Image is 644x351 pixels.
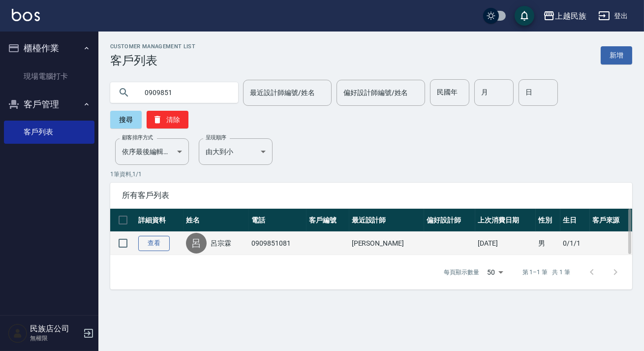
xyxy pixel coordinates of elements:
div: 上越民族 [555,10,586,22]
button: 清除 [147,111,188,128]
div: 由大到小 [199,138,273,165]
th: 偏好設計師 [424,209,475,232]
th: 生日 [560,209,590,232]
img: Person [8,323,28,343]
a: 查看 [138,236,170,251]
a: 客戶列表 [4,121,94,143]
h5: 民族店公司 [30,324,80,334]
label: 呈現順序 [206,134,226,141]
th: 姓名 [184,209,249,232]
p: 無權限 [30,334,80,343]
label: 顧客排序方式 [122,134,153,141]
button: 搜尋 [110,111,142,128]
button: 上越民族 [539,6,590,26]
h3: 客戶列表 [110,54,195,67]
div: 依序最後編輯時間 [115,138,189,165]
th: 最近設計師 [349,209,424,232]
td: 0/1/1 [560,232,590,255]
th: 客戶來源 [590,209,632,232]
h2: Customer Management List [110,43,195,50]
th: 詳細資料 [136,209,184,232]
th: 電話 [249,209,307,232]
td: [DATE] [475,232,536,255]
button: save [515,6,534,26]
button: 登出 [594,7,632,25]
a: 新增 [601,46,632,64]
td: 男 [536,232,560,255]
button: 櫃檯作業 [4,35,94,61]
td: [PERSON_NAME] [349,232,424,255]
p: 每頁顯示數量 [444,268,479,277]
p: 1 筆資料, 1 / 1 [110,170,632,179]
a: 呂宗霖 [211,238,231,248]
th: 上次消費日期 [475,209,536,232]
th: 客戶編號 [307,209,349,232]
img: Logo [12,9,40,21]
div: 50 [483,259,507,286]
th: 性別 [536,209,560,232]
p: 第 1–1 筆 共 1 筆 [522,268,570,277]
input: 搜尋關鍵字 [138,79,230,106]
div: 呂 [186,233,207,254]
a: 現場電腦打卡 [4,65,94,88]
td: 0909851081 [249,232,307,255]
button: 客戶管理 [4,92,94,117]
span: 所有客戶列表 [122,191,620,200]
